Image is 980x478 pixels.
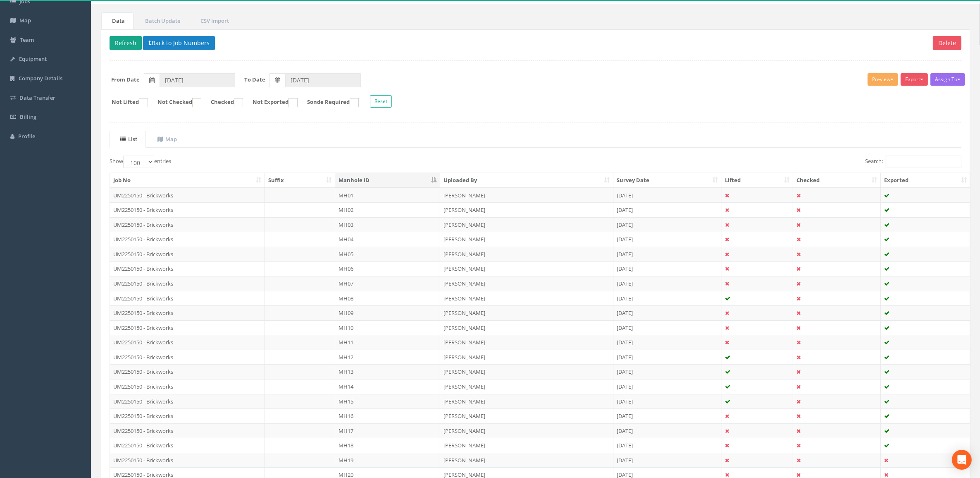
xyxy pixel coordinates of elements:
button: Assign To [930,73,965,86]
a: CSV Import [190,12,238,29]
td: [DATE] [613,217,722,232]
td: [PERSON_NAME] [440,276,613,291]
td: [PERSON_NAME] [440,188,613,203]
span: Data Transfer [19,94,55,101]
td: UM2250150 - Brickworks [110,423,265,438]
td: MH18 [335,438,440,453]
td: MH09 [335,305,440,320]
td: [PERSON_NAME] [440,232,613,247]
td: MH17 [335,423,440,438]
td: [DATE] [613,291,722,306]
td: MH03 [335,217,440,232]
td: [PERSON_NAME] [440,291,613,306]
td: MH08 [335,291,440,306]
button: Refresh [110,36,142,50]
td: MH14 [335,379,440,394]
span: Map [19,17,31,24]
uib-tab-heading: Map [157,135,177,143]
td: MH16 [335,408,440,423]
td: [PERSON_NAME] [440,408,613,423]
label: From Date [112,76,140,84]
td: [PERSON_NAME] [440,202,613,217]
td: UM2250150 - Brickworks [110,188,265,203]
td: UM2250150 - Brickworks [110,232,265,247]
td: MH12 [335,350,440,365]
td: [DATE] [613,276,722,291]
td: MH02 [335,202,440,217]
td: [PERSON_NAME] [440,217,613,232]
td: [DATE] [613,423,722,438]
td: UM2250150 - Brickworks [110,261,265,276]
uib-tab-heading: List [120,135,137,143]
td: MH07 [335,276,440,291]
td: UM2250150 - Brickworks [110,217,265,232]
th: Exported: activate to sort column ascending [881,173,970,188]
td: UM2250150 - Brickworks [110,350,265,365]
a: Data [101,12,134,29]
td: UM2250150 - Brickworks [110,247,265,262]
td: [PERSON_NAME] [440,320,613,335]
td: [PERSON_NAME] [440,247,613,262]
td: [PERSON_NAME] [440,261,613,276]
td: UM2250150 - Brickworks [110,320,265,335]
td: UM2250150 - Brickworks [110,379,265,394]
td: [DATE] [613,188,722,203]
button: Delete [933,36,961,50]
td: [PERSON_NAME] [440,350,613,365]
td: UM2250150 - Brickworks [110,438,265,453]
label: Not Lifted [103,98,148,107]
td: [DATE] [613,408,722,423]
td: MH15 [335,394,440,409]
td: [PERSON_NAME] [440,394,613,409]
label: Checked [203,98,243,107]
td: UM2250150 - Brickworks [110,202,265,217]
td: [PERSON_NAME] [440,335,613,350]
span: Billing [20,113,36,120]
span: Company Details [19,74,62,82]
td: MH11 [335,335,440,350]
td: [DATE] [613,438,722,453]
span: Profile [18,132,35,140]
button: Preview [868,73,898,86]
td: MH04 [335,232,440,247]
td: MH19 [335,453,440,468]
div: Open Intercom Messenger [952,450,972,470]
th: Manhole ID: activate to sort column descending [335,173,440,188]
td: [PERSON_NAME] [440,305,613,320]
td: [DATE] [613,247,722,262]
th: Job No: activate to sort column ascending [110,173,265,188]
td: [PERSON_NAME] [440,453,613,468]
td: [PERSON_NAME] [440,379,613,394]
label: Not Exported [244,98,298,107]
button: Reset [370,95,392,108]
td: [DATE] [613,305,722,320]
td: [PERSON_NAME] [440,423,613,438]
label: Search: [865,156,961,168]
select: Showentries [123,156,154,168]
td: [DATE] [613,320,722,335]
td: UM2250150 - Brickworks [110,394,265,409]
td: MH10 [335,320,440,335]
td: MH13 [335,364,440,379]
td: MH05 [335,247,440,262]
a: List [110,131,146,148]
td: [DATE] [613,379,722,394]
button: Back to Job Numbers [143,36,215,50]
td: UM2250150 - Brickworks [110,276,265,291]
th: Suffix: activate to sort column ascending [265,173,336,188]
td: UM2250150 - Brickworks [110,291,265,306]
td: [DATE] [613,202,722,217]
label: To Date [245,76,266,84]
label: Sonde Required [299,98,359,107]
th: Checked: activate to sort column ascending [793,173,881,188]
td: MH06 [335,261,440,276]
th: Uploaded By: activate to sort column ascending [440,173,613,188]
a: Map [147,131,186,148]
span: Equipment [19,55,47,62]
input: To Date [285,73,361,87]
td: UM2250150 - Brickworks [110,408,265,423]
a: Batch Update [134,12,189,29]
td: MH01 [335,188,440,203]
td: [DATE] [613,261,722,276]
td: UM2250150 - Brickworks [110,453,265,468]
